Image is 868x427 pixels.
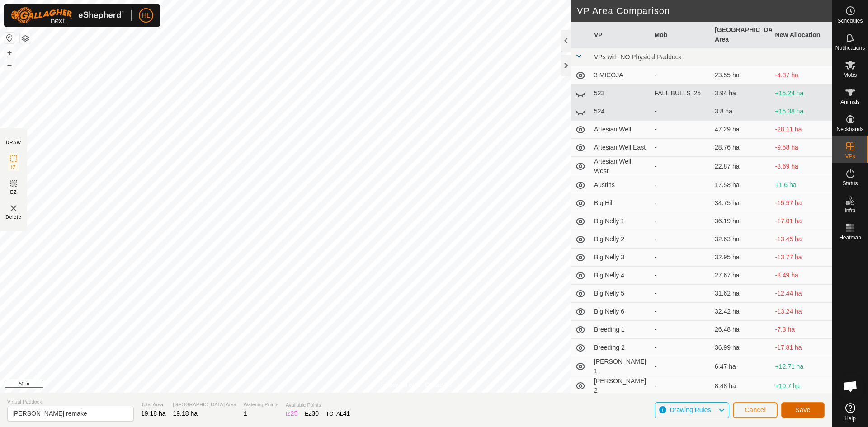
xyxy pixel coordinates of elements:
[772,157,832,176] td: -3.69 ha
[772,321,832,339] td: -7.3 ha
[772,194,832,212] td: -15.57 ha
[590,176,651,194] td: Austins
[711,303,772,321] td: 32.42 ha
[772,230,832,249] td: -13.45 ha
[711,249,772,267] td: 32.95 ha
[772,249,832,267] td: -13.77 ha
[141,410,166,417] span: 19.18 ha
[590,303,651,321] td: Big Nelly 6
[655,70,708,80] div: -
[839,235,861,240] span: Heatmap
[655,381,708,391] div: -
[772,357,832,376] td: +12.71 ha
[655,125,708,134] div: -
[655,271,708,280] div: -
[655,289,708,298] div: -
[590,230,651,249] td: Big Nelly 2
[6,139,21,146] div: DRAW
[173,410,198,417] span: 19.18 ha
[772,303,832,321] td: -13.24 ha
[286,409,297,418] div: IZ
[11,164,16,171] span: IZ
[837,18,863,23] span: Schedules
[711,157,772,176] td: 22.87 ha
[840,99,860,105] span: Animals
[772,285,832,303] td: -12.44 ha
[772,22,832,48] th: New Allocation
[655,198,708,208] div: -
[795,406,811,413] span: Save
[844,416,856,421] span: Help
[772,103,832,121] td: +15.38 ha
[836,127,863,132] span: Neckbands
[4,47,15,58] button: +
[590,157,651,176] td: Artesian Well West
[711,139,772,157] td: 28.76 ha
[590,103,651,121] td: 524
[835,45,865,51] span: Notifications
[4,33,15,43] button: Reset Map
[655,89,708,98] div: FALL BULLS '25
[142,11,150,20] span: HL
[655,325,708,334] div: -
[4,59,15,70] button: –
[312,410,319,417] span: 30
[244,410,247,417] span: 1
[711,267,772,285] td: 27.67 ha
[655,235,708,244] div: -
[711,103,772,121] td: 3.8 ha
[577,5,832,16] h2: VP Area Comparison
[711,66,772,84] td: 23.55 ha
[244,401,278,408] span: Watering Points
[711,376,772,396] td: 8.48 ha
[670,406,711,413] span: Drawing Rules
[7,398,134,406] span: Virtual Paddock
[772,339,832,357] td: -17.81 ha
[655,362,708,371] div: -
[772,139,832,157] td: -9.58 ha
[711,339,772,357] td: 36.99 ha
[745,406,766,413] span: Cancel
[286,401,350,409] span: Available Points
[772,121,832,139] td: -28.11 ha
[590,139,651,157] td: Artesian Well East
[343,410,350,417] span: 41
[711,84,772,103] td: 3.94 ha
[733,402,778,418] button: Cancel
[20,33,31,44] button: Map Layers
[590,321,651,339] td: Breeding 1
[425,381,452,389] a: Contact Us
[711,357,772,376] td: 6.47 ha
[590,194,651,212] td: Big Hill
[590,339,651,357] td: Breeding 2
[6,214,22,221] span: Delete
[781,402,825,418] button: Save
[832,399,868,425] a: Help
[11,7,124,23] img: Gallagher Logo
[844,208,855,213] span: Infra
[590,212,651,230] td: Big Nelly 1
[590,357,651,376] td: [PERSON_NAME] 1
[845,154,855,159] span: VPs
[655,107,708,116] div: -
[711,176,772,194] td: 17.58 ha
[711,194,772,212] td: 34.75 ha
[655,216,708,226] div: -
[711,121,772,139] td: 47.29 ha
[590,22,651,48] th: VP
[590,267,651,285] td: Big Nelly 4
[655,343,708,352] div: -
[837,373,864,400] div: Open chat
[655,143,708,152] div: -
[842,181,858,186] span: Status
[173,401,236,408] span: [GEOGRAPHIC_DATA] Area
[590,376,651,396] td: [PERSON_NAME] 2
[711,230,772,249] td: 32.63 ha
[291,410,298,417] span: 25
[326,409,350,418] div: TOTAL
[305,409,319,418] div: EZ
[772,66,832,84] td: -4.37 ha
[711,321,772,339] td: 26.48 ha
[772,176,832,194] td: +1.6 ha
[655,307,708,316] div: -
